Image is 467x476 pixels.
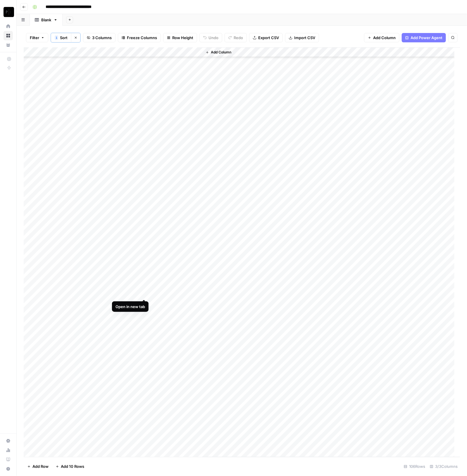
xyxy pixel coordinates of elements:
button: Undo [199,33,222,42]
span: Add Column [373,35,396,41]
button: Add Column [364,33,399,42]
span: Sort [60,35,68,41]
span: Export CSV [258,35,279,41]
span: Redo [234,35,243,41]
button: Add Row [24,462,52,471]
button: Filter [26,33,48,42]
a: Blank [30,14,63,26]
button: Export CSV [249,33,283,42]
img: Paragon Intel - Bill / Ty / Colby R&D Logo [4,7,14,17]
div: 106 Rows [401,462,428,471]
button: Row Height [163,33,197,42]
span: Import CSV [294,35,315,41]
span: Filter [30,35,39,41]
button: Add Power Agent [402,33,446,42]
button: Add Column [203,48,234,56]
span: Add Power Agent [411,35,442,41]
span: 3 Columns [92,35,112,41]
button: 3 Columns [83,33,116,42]
a: Learning Hub [4,455,13,464]
div: 1 [55,35,58,40]
span: Freeze Columns [127,35,157,41]
button: Add 10 Rows [52,462,88,471]
button: Help + Support [4,464,13,474]
span: 1 [56,35,57,40]
a: Usage [4,446,13,455]
button: Redo [225,33,247,42]
span: Add Column [211,50,231,55]
a: Browse [4,31,13,40]
span: Undo [208,35,218,41]
button: 1Sort [51,33,71,42]
span: Add 10 Rows [61,464,84,470]
div: Blank [41,17,51,23]
button: Freeze Columns [118,33,161,42]
button: Workspace: Paragon Intel - Bill / Ty / Colby R&D [4,5,13,19]
button: Import CSV [285,33,319,42]
span: Add Row [32,464,49,470]
span: Row Height [172,35,193,41]
div: 3/3 Columns [428,462,460,471]
div: Open in new tab [116,304,145,310]
a: Settings [4,436,13,446]
a: Your Data [4,40,13,50]
a: Home [4,22,13,31]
